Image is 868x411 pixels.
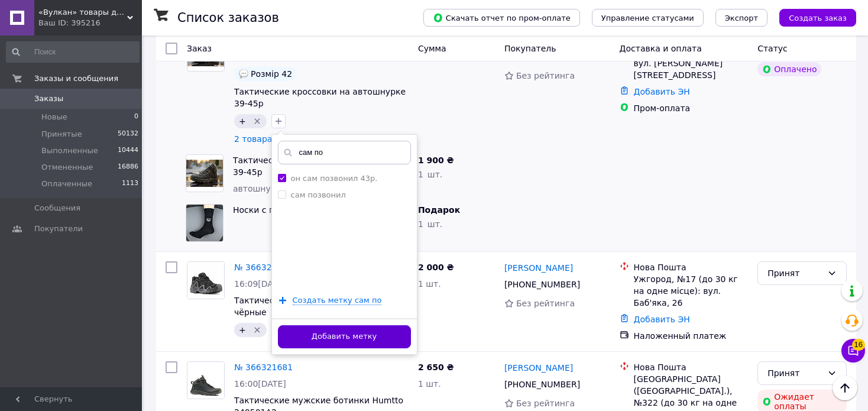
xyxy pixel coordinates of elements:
img: Фото товару [187,362,224,399]
span: Принятые [41,129,82,140]
div: Нова Пошта [634,361,749,373]
div: Принят [767,367,822,380]
svg: Удалить метку [252,325,262,335]
div: Ужгород, №17 (до 30 кг на одне місце): вул. Баб'яка, 26 [634,273,749,309]
span: Без рейтинга [516,399,575,408]
svg: Удалить метку [252,116,262,126]
span: 1 шт. [418,170,442,179]
span: 1 шт. [418,219,442,229]
span: 0 [134,112,138,122]
span: 10444 [118,145,138,156]
button: Экспорт [715,9,767,27]
span: 16:00[DATE] [234,379,286,389]
span: Розмір 42 [251,69,292,79]
div: Нова Пошта [634,261,749,273]
span: Создать заказ [789,14,847,22]
span: автошнурок с боку Black [233,184,341,193]
span: Сумма [418,44,446,53]
span: Выполненные [41,145,98,156]
span: 1 шт. [418,379,441,389]
span: Новые [41,112,67,122]
span: Экспорт [725,14,758,22]
span: 16:09[DATE] [234,279,286,289]
span: Статус [757,44,788,53]
span: Покупатели [34,224,83,234]
button: Скачать отчет по пром-оплате [423,9,580,27]
img: Фото товару [187,262,224,299]
div: смт. [STREET_ADDRESS]: вул. [PERSON_NAME][STREET_ADDRESS] [634,46,749,81]
a: Тактические кроссовки на автошнурке 39-45р [234,87,406,108]
button: Добавить метку [278,325,411,348]
span: Сообщения [34,203,80,213]
div: Ваш ID: 395216 [38,18,142,28]
input: Напишите название метки [278,141,411,164]
div: Оплачено [757,62,821,76]
button: Создать заказ [779,9,856,27]
a: Создать заказ [767,12,856,22]
a: Добавить ЭН [634,87,690,96]
a: Тактические кроссовки Lowa мужские, чёрные [234,296,405,317]
span: + [239,325,246,335]
span: 1 шт. [418,279,441,289]
span: Без рейтинга [516,71,575,80]
span: [PHONE_NUMBER] [504,380,580,389]
a: Добавить ЭН [634,315,690,324]
a: [PERSON_NAME] [504,262,573,274]
img: Фото товару [186,160,223,187]
input: Поиск [6,41,140,63]
span: 1113 [122,179,138,189]
button: Наверх [833,376,857,400]
span: 2 650 ₴ [418,363,454,372]
div: Принят [767,267,822,280]
span: 16886 [118,162,138,173]
button: Управление статусами [592,9,704,27]
span: 16 [852,339,865,351]
span: Создать метку сам по [293,296,382,305]
a: № 366323061 [234,263,293,272]
span: Заказы и сообщения [34,73,118,84]
span: 1 900 ₴ [418,156,454,165]
a: 2 товара в заказе [234,134,312,144]
span: Заказы [34,93,63,104]
label: сам позвонил [291,190,346,199]
img: :speech_balloon: [239,69,248,79]
span: Без рейтинга [516,299,575,308]
a: Носки с гербом Украины [233,205,341,215]
span: Заказ [187,44,212,53]
a: Фото товару [187,361,225,399]
span: Отмененные [41,162,93,173]
div: Пром-оплата [634,102,749,114]
span: Скачать отчет по пром-оплате [433,12,571,23]
a: [PERSON_NAME] [504,362,573,374]
a: Фото товару [187,261,225,299]
img: Фото товару [186,205,223,241]
label: он сам позвонил 43р. [291,174,378,183]
span: Доставка и оплата [620,44,702,53]
h1: Список заказов [177,11,279,25]
span: Оплаченные [41,179,92,189]
span: 2 000 ₴ [418,263,454,272]
div: Наложенный платеж [634,330,749,342]
span: Управление статусами [601,14,694,22]
button: Чат с покупателем16 [841,339,865,363]
span: + [239,116,246,126]
span: «Вулкан» товары для рыбалки, охоты, туризма и дайвинга, лодки и моторы [38,7,127,18]
span: Покупатель [504,44,556,53]
a: Тактические кроссовки на автошнурке 39-45р [233,156,404,177]
a: № 366321681 [234,363,293,372]
span: Подарок [418,205,460,215]
span: [PHONE_NUMBER] [504,280,580,289]
span: 50132 [118,129,138,140]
